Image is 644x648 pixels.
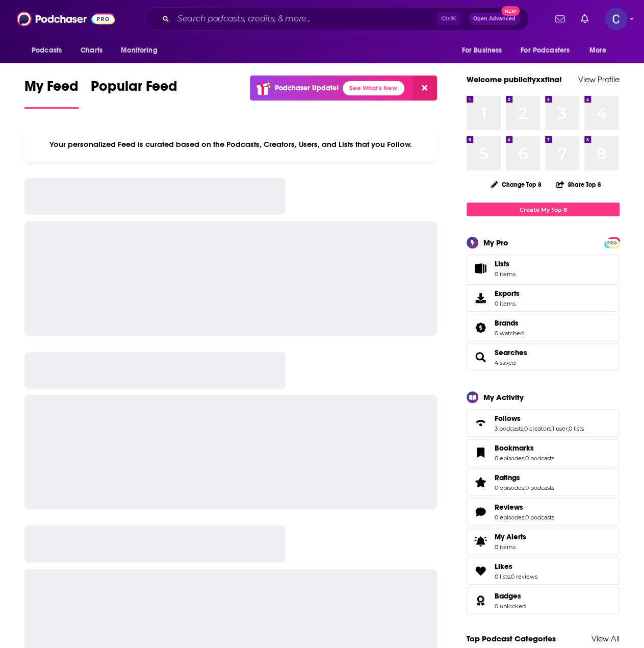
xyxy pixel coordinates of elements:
span: Follows [467,409,620,437]
div: Your personalized Feed is curated based on the Podcasts, Creators, Users, and Lists that you Follow. [24,127,437,162]
img: Podchaser - Follow, Share and Rate Podcasts [17,9,115,29]
span: My Alerts [470,534,491,549]
a: Searches [470,350,491,364]
span: Searches [467,343,620,371]
a: 0 creators [524,425,551,432]
span: My Feed [24,78,79,101]
a: Bookmarks [470,445,491,460]
span: For Business [461,43,502,58]
span: Exports [495,289,520,298]
a: 3 podcasts [495,425,523,432]
a: My Alerts [467,528,620,555]
span: Ctrl K [436,12,460,26]
span: Likes [467,557,620,585]
a: 0 episodes [495,514,524,521]
a: 0 lists [495,573,510,580]
a: 0 watched [495,330,524,337]
a: 0 podcasts [525,514,554,521]
a: Lists [467,255,620,282]
a: Ratings [495,473,554,482]
a: Follows [495,414,584,423]
span: Likes [495,562,512,571]
div: My Activity [483,392,524,402]
a: Create My Top 8 [467,203,620,216]
a: PRO [606,238,618,246]
a: Badges [495,591,526,601]
span: Brands [467,314,620,341]
a: Reviews [470,505,491,519]
a: Ratings [470,475,491,489]
span: Reviews [467,498,620,526]
span: Bookmarks [495,443,534,453]
span: , [524,455,525,462]
a: Brands [495,318,524,328]
span: 0 items [495,543,526,551]
span: New [501,6,520,16]
span: , [524,514,525,521]
span: Logged in as publicityxxtina [605,8,627,30]
a: 0 episodes [495,484,524,491]
span: , [551,425,552,432]
span: Lists [470,261,491,276]
a: 0 unlocked [495,603,526,610]
a: Show notifications dropdown [577,10,593,28]
span: Badges [495,591,521,601]
span: For Podcasters [521,43,570,58]
div: Search podcasts, credits, & more... [145,7,529,31]
span: , [524,484,525,491]
a: Charts [74,41,109,60]
span: Charts [81,43,102,58]
span: Open Advanced [473,16,516,21]
a: 0 reviews [511,573,537,580]
a: My Feed [24,78,79,109]
button: Change Top 8 [484,178,548,191]
input: Search podcasts, credits, & more... [173,11,436,27]
span: Podcasts [32,43,62,58]
button: Show profile menu [605,8,627,30]
a: Follows [470,416,491,430]
a: Badges [470,593,491,608]
span: Reviews [495,503,523,512]
span: 0 items [495,270,516,278]
img: User Profile [605,8,627,30]
span: Ratings [495,473,520,482]
a: 0 lists [569,425,584,432]
a: Likes [495,562,537,571]
a: Brands [470,320,491,335]
a: 4 saved [495,359,516,366]
a: Welcome publicityxxtina! [467,74,562,84]
button: open menu [514,41,584,60]
a: Searches [495,348,527,357]
span: My Alerts [495,532,526,541]
div: My Pro [483,238,508,247]
a: View Profile [578,74,620,84]
span: PRO [606,239,618,246]
a: Reviews [495,503,554,512]
button: open menu [114,41,170,60]
button: Open AdvancedNew [469,13,520,25]
span: Exports [470,291,491,305]
span: Follows [495,414,521,423]
a: Top Podcast Categories [467,634,556,643]
a: 1 user [552,425,568,432]
button: open menu [582,41,620,60]
span: More [589,43,607,58]
span: Lists [495,259,509,268]
button: open menu [454,41,514,60]
a: 0 podcasts [525,484,554,491]
a: Bookmarks [495,443,554,453]
span: Lists [495,259,516,268]
span: Monitoring [121,43,157,58]
a: Exports [467,284,620,312]
span: , [523,425,524,432]
span: Popular Feed [91,78,177,101]
span: Ratings [467,468,620,496]
a: 0 podcasts [525,455,554,462]
a: See What's New [343,81,404,95]
a: Likes [470,564,491,578]
button: open menu [24,41,75,60]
